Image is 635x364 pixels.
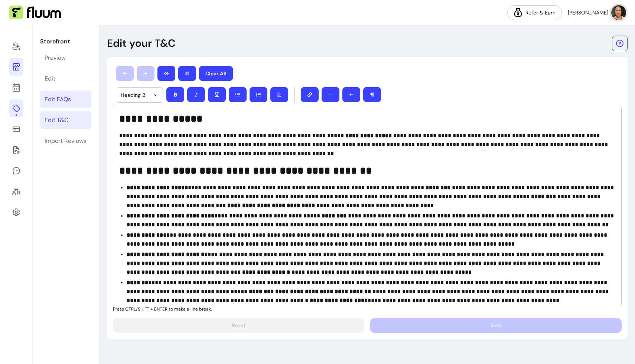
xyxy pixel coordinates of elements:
[9,6,61,20] img: Fluum Logo
[9,203,23,221] a: Settings
[45,95,71,104] div: Edit FAQs
[568,9,608,16] span: [PERSON_NAME]
[40,111,91,129] a: Edit T&C
[9,58,23,76] a: Storefront
[205,70,227,77] p: Clear All
[45,116,68,125] div: Edit T&C
[9,141,23,159] a: Forms
[9,120,23,138] a: Sales
[322,87,339,102] button: ―
[40,49,91,67] a: Preview
[45,137,87,145] div: Import Reviews
[45,74,55,83] div: Edit
[121,91,150,99] span: Heading 2
[9,37,23,55] a: Home
[611,5,626,20] img: avatar
[199,66,233,81] button: Clear All
[107,37,176,50] p: Edit your T&C
[40,37,91,46] p: Storefront
[9,79,23,96] a: Calendar
[9,99,23,117] a: Offerings
[45,53,66,62] div: Preview
[116,88,163,102] button: Heading 2
[9,162,23,180] a: My Messages
[507,5,562,20] a: Refer & Earn
[40,70,91,88] a: Edit
[568,5,626,20] button: avatar[PERSON_NAME]
[113,306,622,312] p: Press CTRL/SHIFT + ENTER to make a line break.
[9,183,23,200] a: Clients
[40,91,91,108] a: Edit FAQs
[40,132,91,150] a: Import Reviews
